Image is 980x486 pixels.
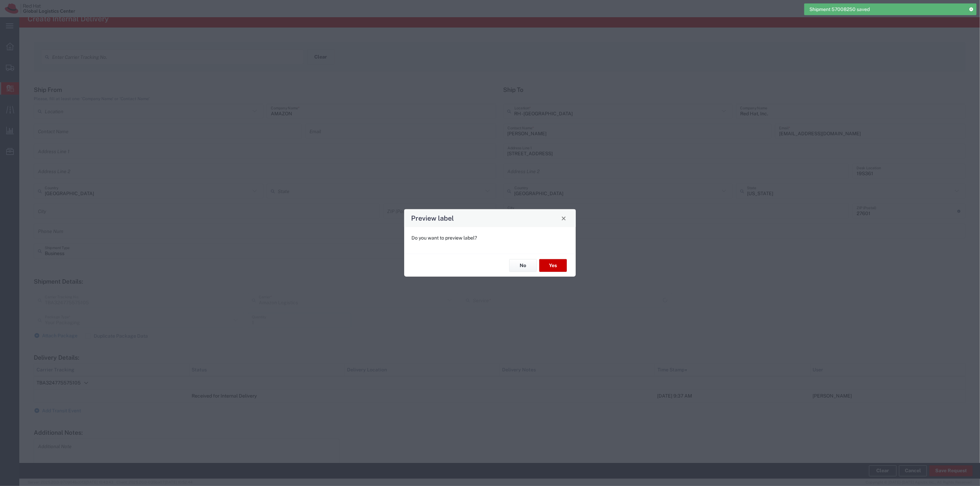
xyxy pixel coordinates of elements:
[509,259,537,272] button: No
[539,259,567,272] button: Yes
[809,6,870,13] span: Shipment 57008250 saved
[411,213,454,223] h4: Preview label
[559,213,569,223] button: Close
[411,234,569,242] p: Do you want to preview label?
